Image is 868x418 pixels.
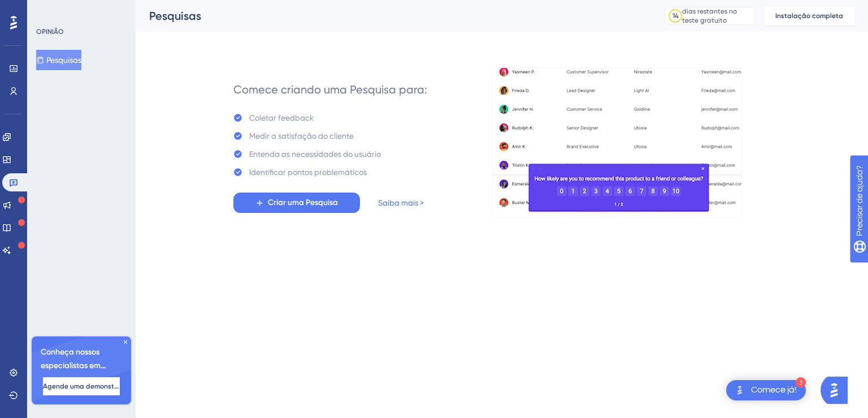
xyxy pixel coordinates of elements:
[672,12,679,20] font: 14
[233,193,360,213] button: Criar uma Pesquisa
[268,198,338,207] font: Criar uma Pesquisa
[764,7,854,25] button: Instalação completa
[46,56,81,65] font: Pesquisas
[733,383,747,397] img: imagem-do-lançador-texto-alternativo
[378,198,424,207] font: Saiba mais >
[36,50,81,70] button: Pesquisas
[233,83,427,96] font: Comece criando uma Pesquisa para:
[799,379,802,386] font: 3
[249,168,367,177] font: Identificar pontos problemáticos
[726,380,806,400] div: Abra a lista de verificação Comece!, módulos restantes: 3
[43,382,133,390] font: Agende uma demonstração
[378,196,424,210] a: Saiba mais >
[41,347,106,384] font: Conheça nossos especialistas em integração 🎧
[751,385,797,394] font: Comece já!
[682,7,737,24] font: dias restantes no teste gratuito
[249,113,314,122] font: Coletar feedback
[149,9,201,23] font: Pesquisas
[43,377,120,395] button: Agende uma demonstração
[249,150,381,159] font: Entenda as necessidades do usuário
[36,28,64,36] font: OPINIÃO
[492,67,742,218] img: b81bf5b5c10d0e3e90f664060979471a.gif
[775,12,843,20] font: Instalação completa
[27,5,97,14] font: Precisar de ajuda?
[249,131,354,140] font: Medir a satisfação do cliente
[821,373,854,407] iframe: Iniciador do Assistente de IA do UserGuiding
